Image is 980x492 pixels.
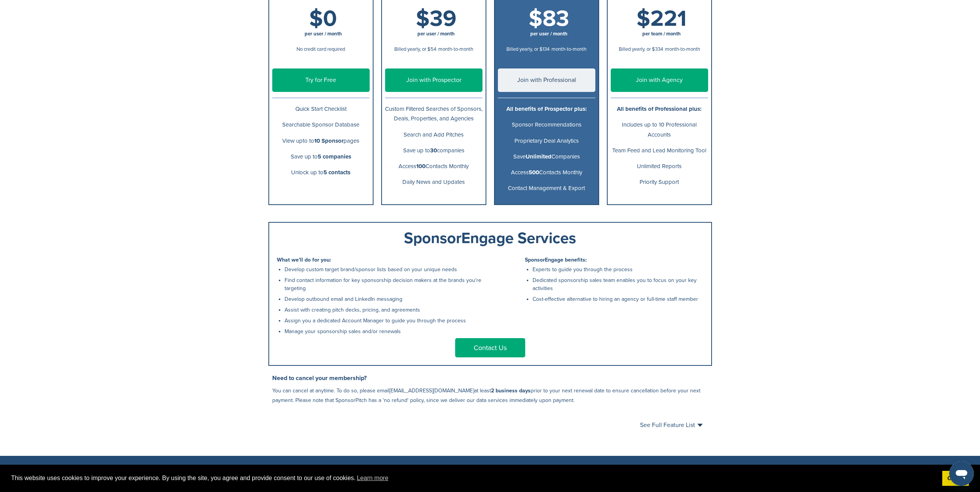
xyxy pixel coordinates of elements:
[394,46,436,52] span: Billed yearly, or $54
[305,31,342,37] span: per user / month
[533,265,704,274] li: Experts to guide you through the process
[389,387,474,394] a: [EMAIL_ADDRESS][DOMAIN_NAME]
[665,46,700,52] span: month-to-month
[498,136,595,146] p: Proprietary Deal Analytics
[285,295,486,303] li: Develop outbound email and LinkedIn messaging
[430,147,437,154] b: 30
[611,162,708,171] p: Unlimited Reports
[285,276,486,292] li: Find contact information for key sponsorship decision makers at the brands you're targeting
[417,31,455,37] span: per user / month
[949,461,974,486] iframe: Button to launch messaging window
[533,295,704,303] li: Cost-effective alternative to hiring an agency or full-time staff member
[525,257,587,263] b: SponsorEngage benefits:
[942,471,969,486] a: dismiss cookie message
[385,130,482,140] p: Search and Add Pitches
[272,120,370,130] p: Searchable Sponsor Database
[272,104,370,114] p: Quick Start Checklist
[272,68,370,92] a: Try for Free
[11,472,936,484] span: This website uses cookies to improve your experience. By using the site, you agree and provide co...
[285,317,486,325] li: Assign you a dedicated Account Manager to guide you through the process
[530,31,568,37] span: per user / month
[455,338,525,357] a: Contact Us
[498,152,595,162] p: Save Companies
[385,177,482,187] p: Daily News and Updates
[385,146,482,155] p: Save up to companies
[506,105,587,112] b: All benefits of Prospector plus:
[309,5,337,32] span: $0
[529,5,569,32] span: $83
[619,46,663,52] span: Billed yearly, or $334
[323,169,350,176] b: 5 contacts
[551,46,586,52] span: month-to-month
[498,183,595,193] p: Contact Management & Export
[498,168,595,177] p: Access Contacts Monthly
[297,46,345,52] span: No credit card required
[385,104,482,123] p: Custom Filtered Searches of Sponsors, Deals, Properties, and Agencies
[533,276,704,292] li: Dedicated sponsorship sales team enables you to focus on your key activities
[285,306,486,314] li: Assist with creating pitch decks, pricing, and agreements
[529,169,539,176] b: 500
[611,146,708,155] p: Team Feed and Lead Monitoring Tool
[385,68,482,92] a: Join with Prospector
[318,153,351,160] b: 5 companies
[272,168,370,177] p: Unlock up to
[498,120,595,130] p: Sponsor Recommendations
[611,120,708,139] p: Includes up to 10 Professional Accounts
[611,177,708,187] p: Priority Support
[272,136,370,146] p: View upto to pages
[416,163,426,170] b: 100
[416,5,456,32] span: $39
[272,386,712,405] p: You can cancel at anytime. To do so, please email at least prior to your next renewal date to ens...
[438,46,473,52] span: month-to-month
[272,152,370,162] p: Save up to
[637,5,687,32] span: $221
[640,422,703,428] a: See Full Feature List
[498,68,595,92] a: Join with Professional
[285,327,486,335] li: Manage your sponsorship sales and/or renewals
[642,31,681,37] span: per team / month
[314,137,343,144] b: 10 Sponsor
[277,230,704,246] div: SponsorEngage Services
[526,153,551,160] b: Unlimited
[506,46,549,52] span: Billed yearly, or $134
[617,105,702,112] b: All benefits of Professional plus:
[272,374,712,383] h3: Need to cancel your membership?
[611,68,708,92] a: Join with Agency
[385,162,482,171] p: Access Contacts Monthly
[356,472,390,484] a: learn more about cookies
[285,265,486,274] li: Develop custom target brand/sponsor lists based on your unique needs
[277,257,331,263] b: What we'll do for you:
[491,387,531,394] b: 2 business days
